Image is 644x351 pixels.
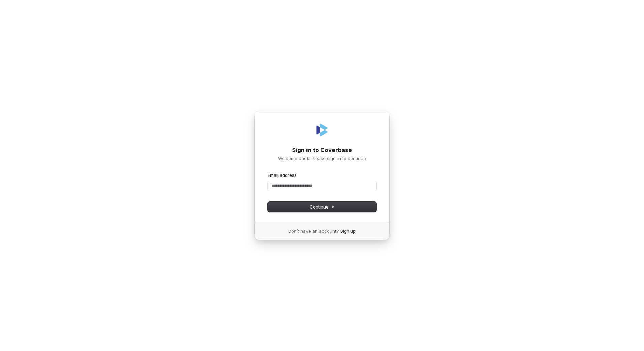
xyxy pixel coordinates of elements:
label: Email address [268,172,297,178]
span: Don’t have an account? [288,228,339,234]
button: Continue [268,202,376,212]
h1: Sign in to Coverbase [268,146,376,154]
a: Sign up [340,228,356,234]
p: Welcome back! Please sign in to continue [268,155,376,161]
span: Continue [310,204,335,210]
img: Coverbase [314,122,330,138]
